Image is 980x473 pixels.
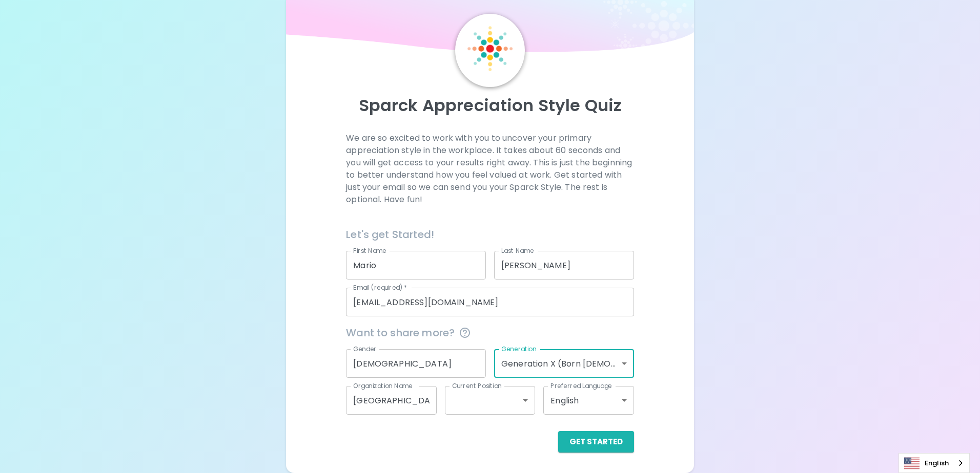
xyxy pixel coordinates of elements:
img: Sparck Logo [467,26,513,71]
p: Sparck Appreciation Style Quiz [298,95,682,116]
h6: Let's get Started! [346,226,634,243]
label: Current Position [452,381,502,390]
label: First Name [353,246,386,255]
div: Generation X (Born [DEMOGRAPHIC_DATA] - [DEMOGRAPHIC_DATA]) [494,349,634,378]
label: Preferred Language [550,381,612,390]
button: Get Started [558,431,634,453]
div: English [543,386,634,415]
a: English [899,454,969,472]
label: Gender [353,345,377,353]
span: Want to share more? [346,325,634,341]
label: Generation [501,345,537,353]
aside: Language selected: English [899,453,970,473]
p: We are so excited to work with you to uncover your primary appreciation style in the workplace. I... [346,132,634,206]
svg: This information is completely confidential and only used for aggregated appreciation studies at ... [459,327,471,339]
label: Last Name [501,246,534,255]
label: Organization Name [353,381,413,390]
label: Email (required) [353,283,407,292]
div: Language [899,453,970,473]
